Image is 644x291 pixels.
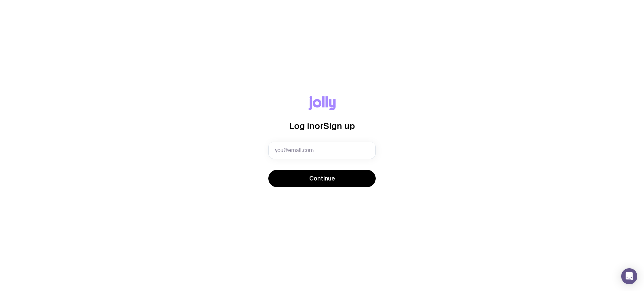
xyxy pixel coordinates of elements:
span: Log in [289,121,315,131]
span: or [315,121,323,131]
button: Continue [268,170,376,187]
span: Continue [309,174,335,183]
span: Sign up [323,121,355,131]
input: you@email.com [268,142,376,159]
div: Open Intercom Messenger [621,268,637,284]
